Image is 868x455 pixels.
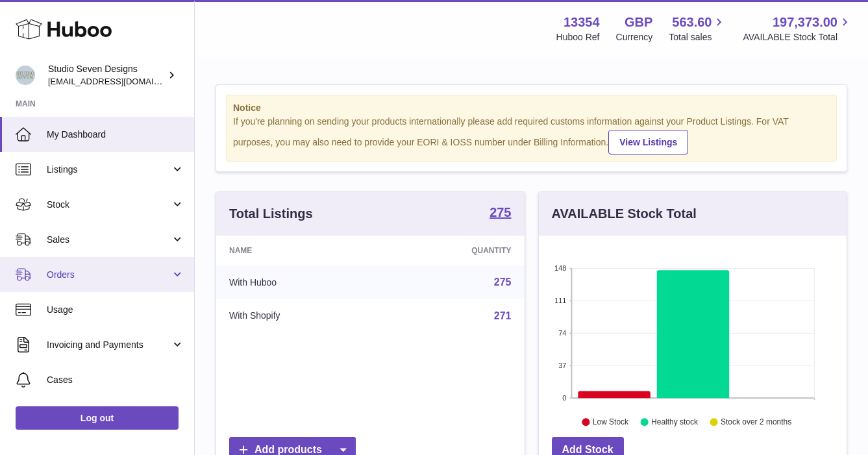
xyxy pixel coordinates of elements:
[48,76,191,86] span: [EMAIL_ADDRESS][DOMAIN_NAME]
[669,14,726,43] a: 563.60 Total sales
[490,206,511,219] strong: 275
[616,31,653,43] div: Currency
[554,264,566,272] text: 148
[229,205,313,223] h3: Total Listings
[490,206,511,221] a: 275
[16,66,35,85] img: contact.studiosevendesigns@gmail.com
[672,14,712,31] span: 563.60
[651,417,699,426] text: Healthy stock
[552,205,697,223] h3: AVAILABLE Stock Total
[47,234,171,246] span: Sales
[743,31,852,43] span: AVAILABLE Stock Total
[47,129,184,141] span: My Dashboard
[47,304,184,316] span: Usage
[773,14,837,31] span: 197,373.00
[625,14,652,31] strong: GBP
[47,269,171,281] span: Orders
[554,297,566,304] text: 111
[743,14,852,43] a: 197,373.00 AVAILABLE Stock Total
[608,130,688,154] a: View Listings
[382,236,525,265] th: Quantity
[564,14,600,31] strong: 13354
[47,199,171,211] span: Stock
[562,394,566,402] text: 0
[558,362,566,369] text: 37
[669,31,726,43] span: Total sales
[233,116,830,154] div: If you're planning on sending your products internationally please add required customs informati...
[216,236,382,265] th: Name
[47,339,171,351] span: Invoicing and Payments
[16,406,179,430] a: Log out
[556,31,600,43] div: Huboo Ref
[216,299,382,333] td: With Shopify
[558,329,566,337] text: 74
[494,277,512,288] a: 275
[233,102,830,114] strong: Notice
[48,63,165,88] div: Studio Seven Designs
[47,164,171,176] span: Listings
[721,417,791,426] text: Stock over 2 months
[592,417,628,426] text: Low Stock
[47,374,184,386] span: Cases
[216,265,382,299] td: With Huboo
[494,310,512,321] a: 271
